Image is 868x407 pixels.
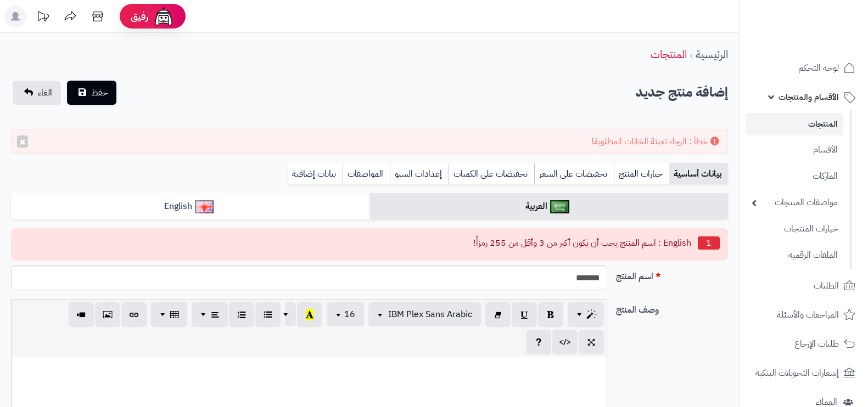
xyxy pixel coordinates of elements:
span: إشعارات التحويلات البنكية [755,365,839,381]
span: لوحة التحكم [798,60,839,76]
div: خطأ : الرجاء تعبئة الخانات المطلوبة! [11,129,728,154]
a: تخفيضات على الكميات [449,163,534,185]
a: تخفيضات على السعر [534,163,614,185]
a: المنتجات [651,46,687,63]
span: الطلبات [814,278,839,293]
a: خيارات المنتجات [746,217,843,241]
a: بيانات إضافية [288,163,343,185]
a: English [11,193,369,220]
a: مواصفات المنتجات [746,191,843,214]
span: 16 [344,308,355,321]
button: حفظ [67,81,116,105]
a: طلبات الإرجاع [746,331,861,357]
a: الطلبات [746,273,861,299]
span: طلبات الإرجاع [794,336,839,352]
a: الغاء [13,81,61,105]
h2: إضافة منتج جديد [636,81,728,104]
label: اسم المنتج [612,265,732,283]
a: إشعارات التحويلات البنكية [746,360,861,386]
span: IBM Plex Sans Arabic [388,308,472,321]
a: خيارات المنتج [614,163,669,185]
span: رفيق [131,10,148,23]
span: حفظ [91,86,108,99]
img: ai-face.png [153,5,175,27]
button: × [17,135,28,148]
button: IBM Plex Sans Arabic [368,302,481,326]
a: تحديثات المنصة [29,5,57,30]
img: العربية [550,200,569,213]
img: logo-2.png [793,9,858,32]
button: 16 [327,302,364,326]
a: المراجعات والأسئلة [746,302,861,328]
a: إعدادات السيو [390,163,449,185]
li: English : اسم المنتج يجب أن يكون أكبر من 3 وأقل من 255 رمزاً! [19,234,720,252]
a: المنتجات [746,113,843,135]
a: الملفات الرقمية [746,244,843,267]
a: العربية [369,193,728,220]
span: الغاء [38,86,52,99]
a: المواصفات [343,163,390,185]
span: الأقسام والمنتجات [779,89,839,105]
span: المراجعات والأسئلة [777,307,839,323]
a: الرئيسية [696,46,728,63]
a: الأقسام [746,138,843,162]
a: الماركات [746,165,843,188]
label: وصف المنتج [612,299,732,316]
a: لوحة التحكم [746,55,861,81]
a: بيانات أساسية [669,163,728,185]
img: English [195,200,214,213]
